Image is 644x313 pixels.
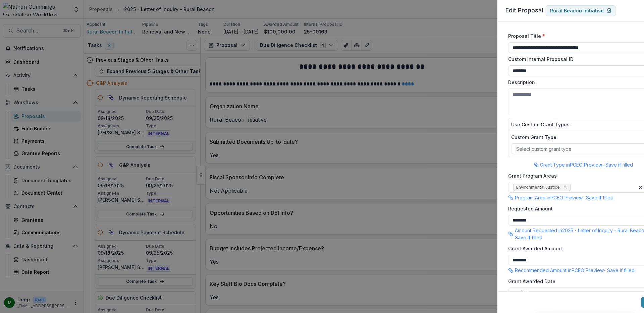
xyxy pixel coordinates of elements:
[540,161,633,168] p: Grant Type in PCEO Preview - Save if filled
[516,185,560,190] span: Environmental Justice
[515,267,635,274] p: Recommended Amount in PCEO Preview - Save if filled
[546,5,616,16] a: Rural Beacon Initiative
[561,184,568,191] div: Remove Environmental Justice
[511,121,570,128] label: Use Custom Grant Types
[515,194,613,201] p: Program Area in PCEO Preview - Save if filled
[505,7,543,14] span: Edit Proposal
[550,8,604,14] p: Rural Beacon Initiative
